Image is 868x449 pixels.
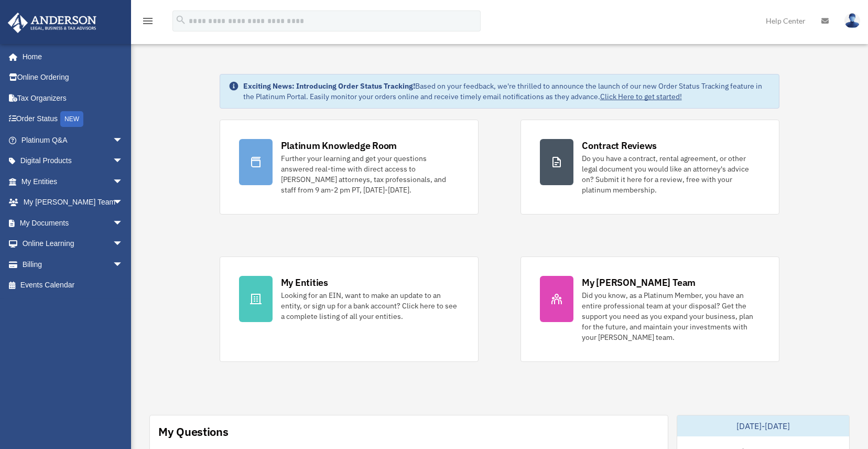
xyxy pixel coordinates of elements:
[5,13,100,33] img: Anderson Advisors Platinum Portal
[7,130,139,151] a: Platinum Q&Aarrow_drop_down
[113,130,134,151] span: arrow_drop_down
[7,46,134,67] a: Home
[7,233,139,254] a: Online Learningarrow_drop_down
[7,151,139,172] a: Digital Productsarrow_drop_down
[520,256,779,362] a: My [PERSON_NAME] Team Did you know, as a Platinum Member, you have an entire professional team at...
[113,192,134,213] span: arrow_drop_down
[158,424,229,440] div: My Questions
[281,139,397,152] div: Platinum Knowledge Room
[7,109,139,130] a: Order StatusNEW
[281,153,459,195] div: Further your learning and get your questions answered real-time with direct access to [PERSON_NAM...
[281,290,459,322] div: Looking for an EIN, want to make an update to an entity, or sign up for a bank account? Click her...
[7,67,139,88] a: Online Ordering
[7,275,139,296] a: Events Calendar
[60,111,83,127] div: NEW
[520,120,779,215] a: Contract Reviews Do you have a contract, rental agreement, or other legal document you would like...
[844,13,860,28] img: User Pic
[142,18,154,27] a: menu
[113,171,134,193] span: arrow_drop_down
[113,212,134,234] span: arrow_drop_down
[7,88,139,109] a: Tax Organizers
[7,254,139,275] a: Billingarrow_drop_down
[220,256,479,362] a: My Entities Looking for an EIN, want to make an update to an entity, or sign up for a bank accoun...
[113,151,134,172] span: arrow_drop_down
[243,81,771,102] div: Based on your feedback, we're thrilled to announce the launch of our new Order Status Tracking fe...
[600,92,682,101] a: Click Here to get started!
[7,171,139,192] a: My Entitiesarrow_drop_down
[7,212,139,233] a: My Documentsarrow_drop_down
[582,290,760,343] div: Did you know, as a Platinum Member, you have an entire professional team at your disposal? Get th...
[220,120,479,215] a: Platinum Knowledge Room Further your learning and get your questions answered real-time with dire...
[175,14,187,26] i: search
[281,276,328,289] div: My Entities
[677,415,849,436] div: [DATE]-[DATE]
[582,153,760,195] div: Do you have a contract, rental agreement, or other legal document you would like an attorney's ad...
[113,233,134,255] span: arrow_drop_down
[142,15,154,27] i: menu
[582,139,657,152] div: Contract Reviews
[7,192,139,213] a: My [PERSON_NAME] Teamarrow_drop_down
[582,276,696,289] div: My [PERSON_NAME] Team
[243,81,415,91] strong: Exciting News: Introducing Order Status Tracking!
[113,254,134,275] span: arrow_drop_down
